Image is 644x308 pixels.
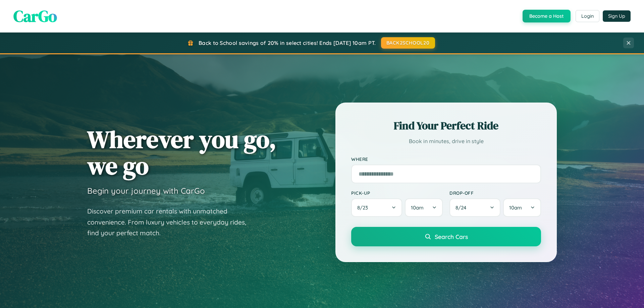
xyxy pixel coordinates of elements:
p: Book in minutes, drive in style [351,136,541,146]
h3: Begin your journey with CarGo [87,186,205,196]
label: Where [351,156,541,162]
button: 8/24 [449,198,500,217]
label: Drop-off [449,190,541,196]
span: Search Cars [435,233,468,240]
label: Pick-up [351,190,443,196]
button: 10am [405,198,443,217]
span: 8 / 24 [455,204,470,211]
button: BACK2SCHOOL20 [381,37,435,49]
button: Search Cars [351,227,541,246]
span: 8 / 23 [357,204,371,211]
button: Login [576,10,599,22]
button: Become a Host [523,10,571,22]
button: 8/23 [351,198,402,217]
h1: Wherever you go, we go [87,126,276,179]
span: Back to School savings of 20% in select cities! Ends [DATE] 10am PT. [199,40,376,46]
span: CarGo [13,5,57,27]
button: 10am [503,198,541,217]
h2: Find Your Perfect Ride [351,118,541,133]
button: Sign Up [603,10,631,22]
span: 10am [509,204,522,211]
p: Discover premium car rentals with unmatched convenience. From luxury vehicles to everyday rides, ... [87,206,255,239]
span: 10am [411,204,424,211]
